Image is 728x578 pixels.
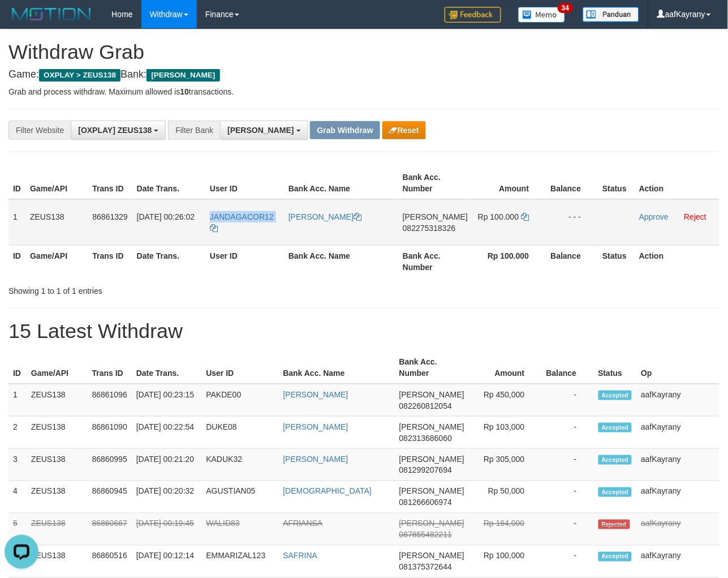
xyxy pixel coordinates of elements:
a: [PERSON_NAME] [288,212,361,221]
h1: 15 Latest Withdraw [8,320,720,342]
a: SAFRINA [283,551,317,560]
th: Bank Acc. Name [278,352,394,384]
a: [DEMOGRAPHIC_DATA] [283,487,372,496]
span: Copy 082260812054 to clipboard [399,401,452,410]
th: Bank Acc. Name [284,167,398,199]
span: Copy 081375372644 to clipboard [399,563,452,572]
th: Bank Acc. Name [284,245,398,277]
td: ZEUS138 [27,449,88,481]
td: [DATE] 00:19:45 [132,513,202,546]
td: Rp 305,000 [469,449,542,481]
a: Approve [639,212,669,221]
td: ZEUS138 [27,481,88,513]
td: aafKayrany [636,417,720,449]
td: [DATE] 00:23:15 [132,384,202,417]
span: [PERSON_NAME] [403,212,468,221]
span: Copy 082275318326 to clipboard [403,224,455,233]
span: Rejected [598,520,630,529]
th: User ID [201,352,278,384]
strong: 10 [180,87,189,96]
span: Accepted [598,455,632,465]
td: 86861096 [88,384,132,417]
td: [DATE] 00:22:54 [132,417,202,449]
td: Rp 50,000 [469,481,542,513]
th: Game/API [25,245,88,277]
span: Accepted [598,423,632,433]
span: [PERSON_NAME] [399,422,464,431]
span: OXPLAY > ZEUS138 [39,69,120,82]
span: [PERSON_NAME] [399,519,464,528]
span: [PERSON_NAME] [399,390,464,399]
th: Bank Acc. Number [395,352,469,384]
div: Showing 1 to 1 of 1 entries [8,281,295,297]
th: Balance [546,245,598,277]
td: aafKayrany [636,513,720,546]
td: Rp 450,000 [469,384,542,417]
a: [PERSON_NAME] [283,422,348,431]
span: [PERSON_NAME] [147,69,219,82]
span: [PERSON_NAME] [399,551,464,560]
img: panduan.png [583,7,639,22]
th: Action [635,245,720,277]
td: AGUSTIAN05 [201,481,278,513]
span: 86861329 [92,212,127,221]
th: User ID [205,245,284,277]
th: Amount [472,167,546,199]
td: 86860516 [88,546,132,578]
p: Grab and process withdraw. Maximum allowed is transactions. [8,86,720,97]
td: Rp 103,000 [469,417,542,449]
td: 86860667 [88,513,132,546]
img: Feedback.jpg [445,7,501,23]
td: - - - [546,199,598,246]
td: [DATE] 00:12:14 [132,546,202,578]
td: WALID83 [201,513,278,546]
td: 1 [8,199,25,246]
th: Date Trans. [132,245,205,277]
td: ZEUS138 [27,513,88,546]
th: Trans ID [88,167,132,199]
th: Trans ID [88,245,132,277]
span: Copy 087855482211 to clipboard [399,530,452,540]
th: Status [594,352,637,384]
td: - [542,384,594,417]
span: Copy 081299207694 to clipboard [399,466,452,475]
th: Bank Acc. Number [398,167,472,199]
td: 2 [8,417,27,449]
a: AFRIANSA [283,519,322,528]
td: 86860945 [88,481,132,513]
span: Copy 082313686060 to clipboard [399,434,452,443]
button: Grab Withdraw [310,121,380,139]
img: Button%20Memo.svg [518,7,566,23]
td: - [542,481,594,513]
span: Accepted [598,487,632,497]
span: Accepted [598,552,632,562]
img: MOTION_logo.png [8,6,94,23]
button: Open LiveChat chat widget [5,5,38,38]
td: ZEUS138 [27,384,88,417]
td: - [542,513,594,546]
h4: Game: Bank: [8,69,720,80]
div: Filter Website [8,121,71,140]
span: Copy 081266606974 to clipboard [399,498,452,507]
span: [PERSON_NAME] [227,126,294,135]
th: Rp 100.000 [472,245,546,277]
th: Balance [546,167,598,199]
th: Status [598,245,635,277]
td: ZEUS138 [27,546,88,578]
td: Rp 100,000 [469,546,542,578]
button: [OXPLAY] ZEUS138 [71,121,166,140]
th: Balance [542,352,594,384]
a: [PERSON_NAME] [283,455,348,464]
td: 4 [8,481,27,513]
td: - [542,546,594,578]
span: [OXPLAY] ZEUS138 [78,126,152,135]
td: - [542,449,594,481]
td: - [542,417,594,449]
td: DUKE08 [201,417,278,449]
td: aafKayrany [636,449,720,481]
th: ID [8,245,25,277]
th: ID [8,167,25,199]
td: [DATE] 00:21:20 [132,449,202,481]
span: Accepted [598,391,632,400]
th: Game/API [27,352,88,384]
